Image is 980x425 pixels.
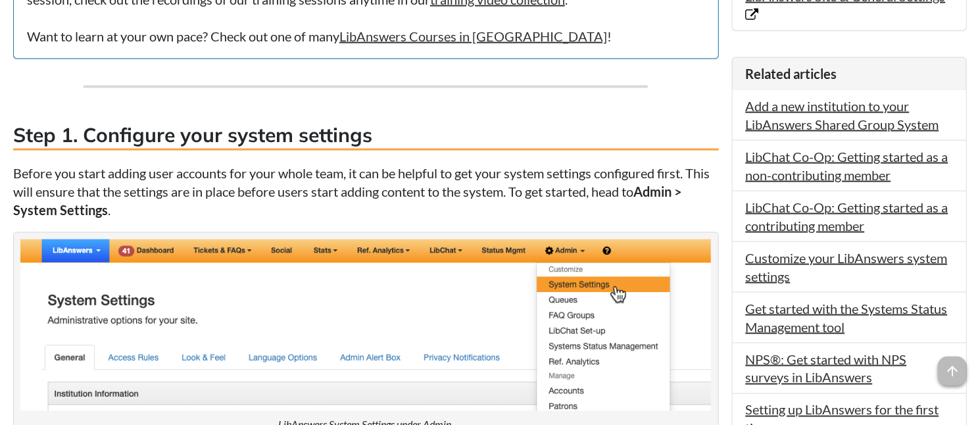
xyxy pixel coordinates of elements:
a: NPS®: Get started with NPS surveys in LibAnswers [746,351,907,386]
img: The System Settings page [20,239,711,411]
a: Add a new institution to your LibAnswers Shared Group System [746,98,939,132]
a: Customize your LibAnswers system settings [746,250,948,284]
span: Related articles [746,66,837,82]
a: LibChat Co-Op: Getting started as a non-contributing member [746,149,948,183]
h3: Step 1. Configure your system settings [13,121,719,151]
span: arrow_upward [938,357,967,386]
a: LibAnswers Courses in [GEOGRAPHIC_DATA] [339,28,607,44]
p: Before you start adding user accounts for your whole team, it can be helpful to get your system s... [13,164,719,219]
a: LibChat Co-Op: Getting started as a contributing member [746,199,948,234]
a: arrow_upward [938,358,967,374]
a: Get started with the Systems Status Management tool [746,301,948,335]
